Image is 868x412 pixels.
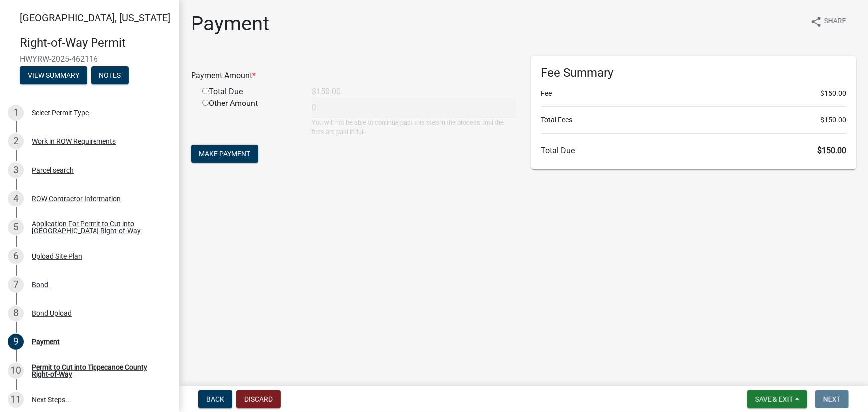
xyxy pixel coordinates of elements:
[20,54,159,64] span: HWYRW-2025-462116
[8,277,24,293] div: 7
[815,390,849,408] button: Next
[8,105,24,121] div: 1
[747,390,807,408] button: Save & Exit
[802,12,854,31] button: shareShare
[32,338,60,345] div: Payment
[823,395,841,403] span: Next
[199,150,250,158] span: Make Payment
[32,253,82,260] div: Upload Site Plan
[8,392,24,408] div: 11
[32,138,116,145] div: Work in ROW Requirements
[20,12,170,24] span: [GEOGRAPHIC_DATA], [US_STATE]
[8,334,24,350] div: 9
[32,281,48,288] div: Bond
[820,115,846,125] span: $150.00
[191,12,269,36] h1: Payment
[541,115,847,125] li: Total Fees
[20,36,171,50] h4: Right-of-Way Permit
[820,88,846,99] span: $150.00
[20,66,87,84] button: View Summary
[32,220,163,234] div: Application For Permit to Cut into [GEOGRAPHIC_DATA] Right-of-Way
[91,72,129,80] wm-modal-confirm: Notes
[755,395,793,403] span: Save & Exit
[8,306,24,321] div: 8
[8,248,24,264] div: 6
[541,146,847,155] h6: Total Due
[198,390,232,408] button: Back
[184,70,524,82] div: Payment Amount
[817,146,846,155] span: $150.00
[20,72,87,80] wm-modal-confirm: Summary
[8,363,24,379] div: 10
[91,66,129,84] button: Notes
[32,109,89,116] div: Select Permit Type
[810,16,822,28] i: share
[236,390,281,408] button: Discard
[8,133,24,149] div: 2
[541,88,847,99] li: Fee
[8,219,24,235] div: 5
[541,66,847,80] h6: Fee Summary
[191,145,258,163] button: Make Payment
[195,98,304,137] div: Other Amount
[32,195,121,202] div: ROW Contractor Information
[32,364,163,378] div: Permit to Cut into Tippecanoe County Right-of-Way
[8,162,24,178] div: 3
[32,310,72,317] div: Bond Upload
[195,86,304,98] div: Total Due
[8,191,24,206] div: 4
[206,395,224,403] span: Back
[32,167,74,174] div: Parcel search
[824,16,846,28] span: Share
